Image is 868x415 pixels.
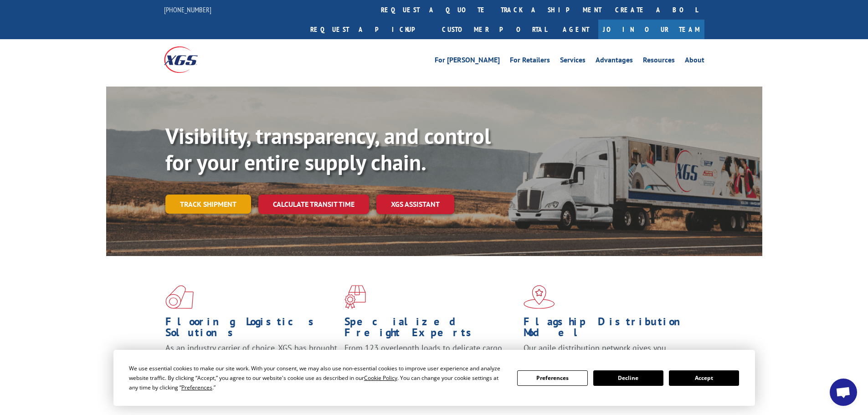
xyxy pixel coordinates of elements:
a: Services [560,56,586,67]
span: Cookie Policy [364,374,397,382]
a: Resources [643,56,675,67]
a: Join Our Team [598,20,704,39]
img: xgs-icon-total-supply-chain-intelligence-red [165,285,194,309]
img: xgs-icon-focused-on-flooring-red [344,285,366,309]
a: Request a pickup [303,20,435,39]
button: Accept [669,370,739,386]
a: For Retailers [510,56,550,67]
div: We use essential cookies to make our site work. With your consent, we may also use non-essential ... [129,364,506,392]
a: [PHONE_NUMBER] [164,5,211,14]
a: Agent [554,20,598,39]
h1: Flagship Distribution Model [524,316,696,343]
a: About [685,56,704,67]
a: Track shipment [165,195,251,214]
a: Calculate transit time [258,195,369,214]
b: Visibility, transparency, and control for your entire supply chain. [165,122,491,176]
a: Advantages [596,56,633,67]
p: From 123 overlength loads to delicate cargo, our experienced staff knows the best way to move you... [344,343,517,383]
button: Decline [593,370,663,386]
a: For [PERSON_NAME] [435,56,500,67]
a: Open chat [830,379,857,406]
span: Preferences [181,384,212,391]
img: xgs-icon-flagship-distribution-model-red [524,285,555,309]
div: Cookie Consent Prompt [113,350,755,406]
button: Preferences [517,370,587,386]
h1: Flooring Logistics Solutions [165,316,338,343]
span: Our agile distribution network gives you nationwide inventory management on demand. [524,343,691,364]
h1: Specialized Freight Experts [344,316,517,343]
a: XGS ASSISTANT [376,195,454,214]
span: As an industry carrier of choice, XGS has brought innovation and dedication to flooring logistics... [165,343,337,375]
a: Customer Portal [435,20,554,39]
